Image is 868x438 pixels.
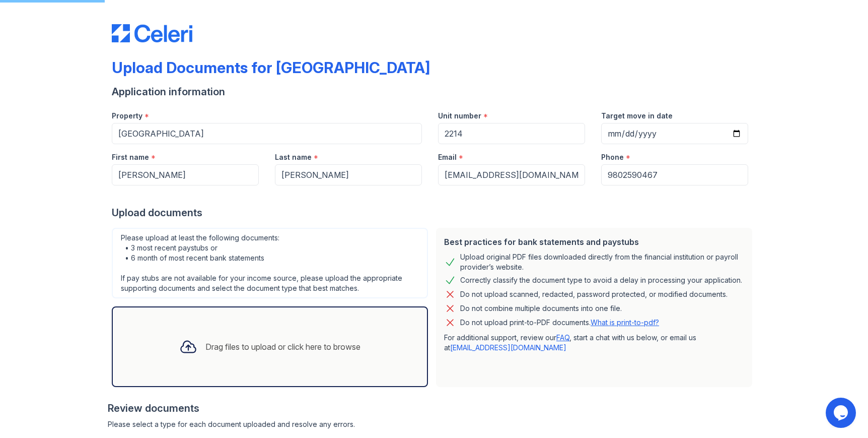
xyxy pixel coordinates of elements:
div: Upload original PDF files downloaded directly from the financial institution or payroll provider’... [460,252,744,272]
label: Last name [275,152,312,162]
div: Do not upload scanned, redacted, password protected, or modified documents. [460,288,728,300]
div: Do not combine multiple documents into one file. [460,302,622,315]
div: Drag files to upload or click here to browse [205,341,360,353]
p: Do not upload print-to-PDF documents. [460,318,659,328]
div: Best practices for bank statements and paystubs [444,236,744,248]
a: What is print-to-pdf? [591,318,659,327]
label: First name [112,152,149,162]
div: Upload documents [112,206,756,220]
label: Phone [601,152,624,162]
p: For additional support, review our , start a chat with us below, or email us at [444,333,744,353]
div: Correctly classify the document type to avoid a delay in processing your application. [460,274,742,286]
img: CE_Logo_Blue-a8612792a0a2168367f1c8372b55b34899dd931a85d93a1a3d3e32e68fde9ad4.png [112,24,192,42]
label: Email [438,152,457,162]
iframe: chat widget [826,398,858,428]
label: Unit number [438,111,481,121]
div: Please select a type for each document uploaded and resolve any errors. [108,419,756,429]
label: Property [112,111,142,121]
div: Upload Documents for [GEOGRAPHIC_DATA] [112,58,430,77]
div: Review documents [108,401,756,415]
a: FAQ [556,333,569,342]
label: Target move in date [601,111,673,121]
div: Please upload at least the following documents: • 3 most recent paystubs or • 6 month of most rec... [112,228,428,298]
a: [EMAIL_ADDRESS][DOMAIN_NAME] [450,343,566,352]
div: Application information [112,85,756,99]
